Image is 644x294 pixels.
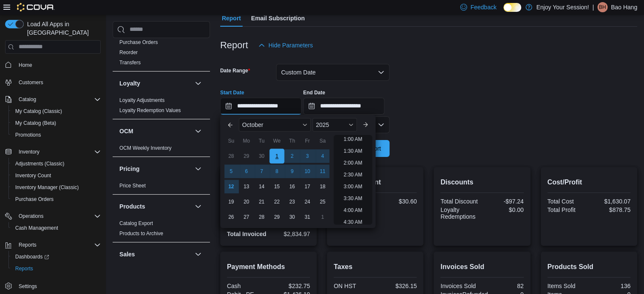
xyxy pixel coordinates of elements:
h2: Products Sold [547,262,630,272]
button: Adjustments (Classic) [8,158,104,170]
div: Mo [240,134,253,148]
a: Inventory Manager (Classic) [12,182,82,192]
span: Adjustments (Classic) [12,159,101,169]
div: $0.00 [484,206,524,213]
li: 4:00 AM [340,205,366,215]
span: Loyalty Adjustments [119,97,165,104]
span: Dashboards [12,252,101,262]
a: Reorder [119,49,138,55]
button: My Catalog (Beta) [8,117,104,129]
span: Loyalty Redemption Values [119,107,181,114]
div: day-1 [316,210,329,224]
button: Settings [2,280,104,292]
button: Inventory Manager (Classic) [8,181,104,193]
div: Cash [227,283,267,289]
div: $2,834.97 [270,231,310,237]
div: day-29 [270,210,284,224]
ul: Time [334,135,372,225]
a: Catalog Export [119,220,153,226]
span: Inventory [15,147,101,157]
div: Th [285,134,299,148]
div: Su [224,134,238,148]
div: day-31 [301,210,314,224]
div: Loyalty Redemptions [440,206,480,220]
div: day-2 [285,149,299,163]
button: Loyalty [119,79,191,88]
h3: Loyalty [119,79,140,88]
span: Reports [12,264,101,274]
div: day-8 [270,165,284,178]
p: | [592,2,594,12]
div: -$97.24 [484,198,524,205]
div: day-6 [240,165,253,178]
li: 1:30 AM [340,146,366,156]
div: Button. Open the month selector. October is currently selected. [239,118,311,132]
button: Inventory [15,147,43,157]
div: day-16 [285,180,299,193]
button: Reports [2,239,104,251]
a: Home [15,60,36,70]
h2: Taxes [334,262,417,272]
button: Pricing [119,165,191,173]
h2: Discounts [440,177,523,187]
button: Cash Management [8,222,104,234]
div: Total Profit [547,206,587,213]
span: Cash Management [12,223,101,233]
span: Purchase Orders [12,194,101,204]
a: My Catalog (Classic) [12,106,66,116]
h3: OCM [119,127,133,135]
div: Items Sold [547,283,587,289]
div: $1,630.07 [591,198,630,205]
div: $232.75 [270,283,310,289]
span: Dashboards [15,253,49,260]
button: Open list of options [378,121,384,128]
button: Next month [359,118,372,132]
div: day-13 [240,180,253,193]
a: My Catalog (Beta) [12,118,60,128]
div: day-11 [316,165,329,178]
span: Cash Management [15,225,58,231]
a: Inventory Count [12,170,55,181]
input: Press the down key to enter a popover containing a calendar. Press the escape key to close the po... [220,98,301,115]
div: day-18 [316,180,329,193]
div: day-14 [255,180,268,193]
span: Settings [15,280,101,291]
span: Reorder [119,49,138,56]
button: Loyalty [193,78,203,88]
span: Purchase Orders [15,196,54,203]
h3: Sales [119,250,135,258]
span: Catalog Export [119,220,153,227]
button: Home [2,59,104,71]
div: $30.60 [377,198,417,205]
div: Products [113,218,210,242]
input: Press the down key to open a popover containing a calendar. [303,98,384,115]
div: Button. Open the year selector. 2025 is currently selected. [312,118,357,132]
button: Sales [119,250,191,258]
span: OCM Weekly Inventory [119,145,171,151]
button: Operations [2,210,104,222]
span: Dark Mode [503,12,504,12]
div: day-3 [301,149,314,163]
span: Load All Apps in [GEOGRAPHIC_DATA] [24,20,101,37]
div: day-12 [224,180,238,193]
span: Customers [15,77,101,88]
button: Hide Parameters [255,37,316,54]
a: Purchase Orders [119,39,158,45]
button: Promotions [8,129,104,141]
div: day-1 [269,148,284,163]
button: My Catalog (Classic) [8,105,104,117]
p: Bao Hang [611,2,637,12]
button: Inventory Count [8,170,104,181]
div: October, 2025 [224,148,330,225]
a: Reports [12,264,36,274]
button: OCM [119,127,191,135]
span: Promotions [15,132,41,138]
a: Settings [15,281,40,291]
img: Cova [17,3,55,11]
button: Custom Date [276,64,390,81]
span: My Catalog (Classic) [12,106,101,116]
span: October [242,121,263,128]
button: Catalog [2,93,104,105]
a: Cash Management [12,223,61,233]
button: Reports [8,263,104,275]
